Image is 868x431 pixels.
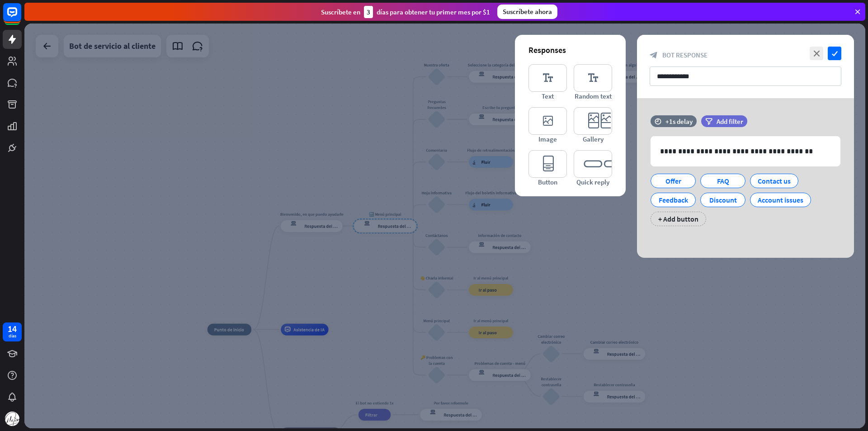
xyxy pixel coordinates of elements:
button: Abrir el widget de chat LiveChat [7,4,34,31]
font: días para obtener tu primer mes por $1 [377,8,490,16]
a: 14 días [3,322,22,341]
font: días [9,333,16,339]
font: 14 [8,323,17,334]
font: Suscríbete ahora [503,7,552,16]
font: Suscríbete en [321,8,360,16]
font: 3 [367,8,370,16]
